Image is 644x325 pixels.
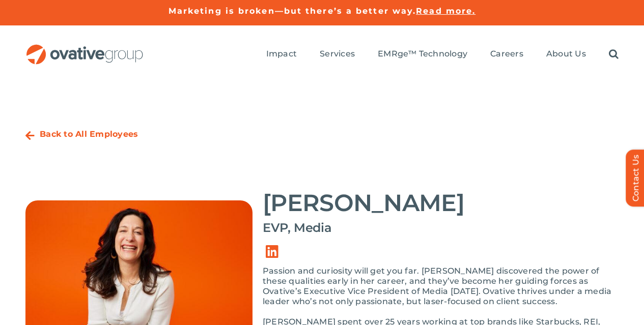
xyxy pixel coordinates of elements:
a: Read more. [416,6,475,16]
a: About Us [546,49,586,60]
h2: [PERSON_NAME] [263,190,619,216]
a: Search [609,49,619,60]
a: Link to https://ovative.com/about-us/people/ [25,131,35,141]
a: Services [320,49,355,60]
h4: EVP, Media [263,221,619,235]
a: EMRge™ Technology [378,49,467,60]
a: Careers [490,49,523,60]
span: Impact [266,49,297,59]
a: OG_Full_horizontal_RGB [25,43,144,53]
p: Passion and curiosity will get you far. [PERSON_NAME] discovered the power of these qualities ear... [263,266,619,307]
nav: Menu [266,38,619,71]
span: EMRge™ Technology [378,49,467,59]
span: Services [320,49,355,59]
a: Back to All Employees [40,129,138,139]
span: Careers [490,49,523,59]
a: Link to https://www.linkedin.com/in/anniezipfel [258,238,286,266]
a: Marketing is broken—but there’s a better way. [169,6,416,16]
span: About Us [546,49,586,59]
a: Impact [266,49,297,60]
